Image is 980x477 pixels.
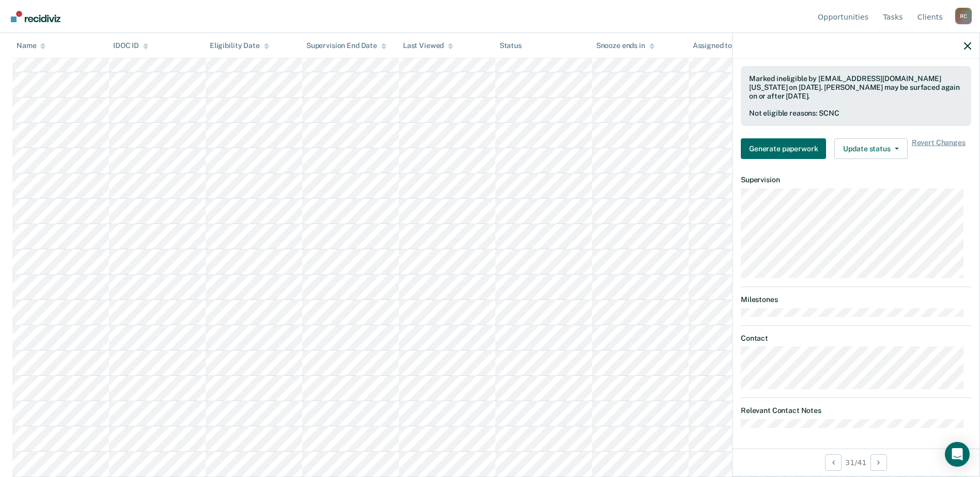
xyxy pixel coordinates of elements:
[741,176,971,184] dt: Supervision
[741,406,971,415] dt: Relevant Contact Notes
[17,41,45,50] div: Name
[825,454,842,471] button: Previous Opportunity
[113,41,148,50] div: IDOC ID
[11,11,60,22] img: Recidiviz
[945,442,970,467] div: Open Intercom Messenger
[741,295,971,304] dt: Milestones
[403,41,453,50] div: Last Viewed
[834,138,907,159] button: Update status
[596,41,655,50] div: Snooze ends in
[741,138,826,159] button: Generate paperwork
[955,8,972,24] button: Profile dropdown button
[500,41,522,50] div: Status
[741,334,971,343] dt: Contact
[749,109,963,118] div: Not eligible reasons: SCNC
[306,41,386,50] div: Supervision End Date
[870,454,887,471] button: Next Opportunity
[210,41,269,50] div: Eligibility Date
[733,449,979,476] div: 31 / 41
[912,138,966,159] span: Revert Changes
[693,41,741,50] div: Assigned to
[955,8,972,24] div: R C
[749,74,963,100] div: Marked ineligible by [EMAIL_ADDRESS][DOMAIN_NAME][US_STATE] on [DATE]. [PERSON_NAME] may be surfa...
[741,138,830,159] a: Navigate to form link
